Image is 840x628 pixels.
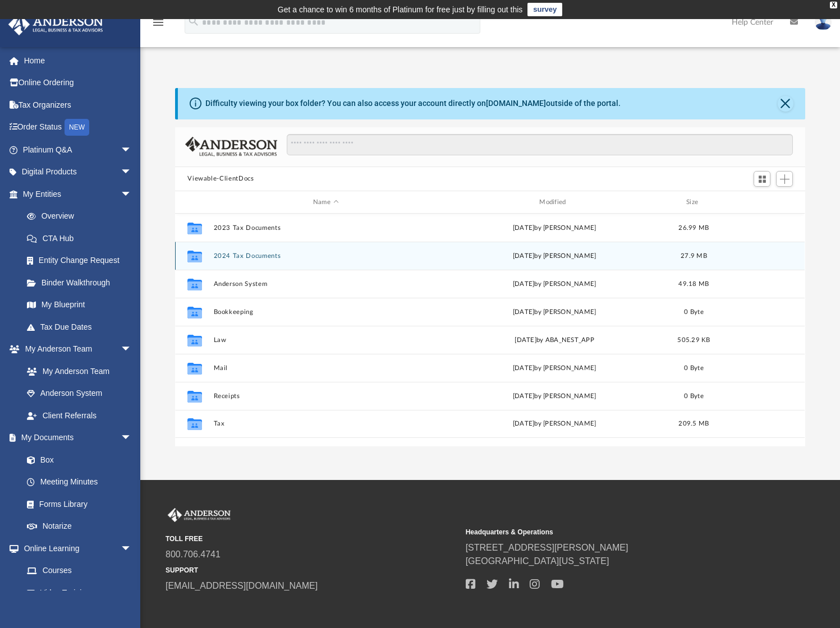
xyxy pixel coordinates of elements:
[214,308,438,316] button: Bookkeeping
[121,138,143,161] span: arrow_drop_down
[8,183,149,205] a: My Entitiesarrow_drop_down
[166,534,458,544] small: TOLL FREE
[166,549,221,559] a: 800.706.4741
[443,279,667,289] div: [DATE] by [PERSON_NAME]
[8,72,149,94] a: Online Ordering
[16,449,137,471] a: Box
[678,337,710,343] span: 505.29 KB
[16,271,149,294] a: Binder Walkthrough
[16,581,137,604] a: Video Training
[722,197,800,207] div: id
[486,99,546,108] a: [DOMAIN_NAME]
[443,223,667,233] div: [DATE] by [PERSON_NAME]
[776,171,793,187] button: Add
[16,250,149,272] a: Entity Change Request
[685,365,704,371] span: 0 Byte
[180,197,208,207] div: id
[16,205,149,228] a: Overview
[778,96,793,112] button: Close
[685,309,704,315] span: 0 Byte
[679,281,709,287] span: 49.18 MB
[8,537,143,560] a: Online Learningarrow_drop_down
[679,421,709,427] span: 209.5 MB
[5,13,107,35] img: Anderson Advisors Platinum Portal
[16,515,143,538] a: Notarize
[214,252,438,260] button: 2024 Tax Documents
[16,360,137,382] a: My Anderson Team
[8,94,149,116] a: Tax Organizers
[287,134,793,155] input: Search files and folders
[214,280,438,288] button: Anderson System
[16,294,143,316] a: My Blueprint
[152,16,165,29] i: menu
[16,404,143,427] a: Client Referrals
[214,336,438,344] button: Law
[278,3,523,16] div: Get a chance to win 6 months of Platinum for free just by filling out this
[213,197,438,207] div: Name
[443,335,667,345] div: [DATE] by ABA_NEST_APP
[8,338,143,361] a: My Anderson Teamarrow_drop_down
[8,116,149,139] a: Order StatusNEW
[466,527,758,537] small: Headquarters & Operations
[166,508,233,523] img: Anderson Advisors Platinum Portal
[214,224,438,232] button: 2023 Tax Documents
[681,253,707,259] span: 27.9 MB
[685,393,704,399] span: 0 Byte
[175,214,805,446] div: grid
[443,391,667,401] div: [DATE] by [PERSON_NAME]
[65,119,89,136] div: NEW
[466,556,609,566] a: [GEOGRAPHIC_DATA][US_STATE]
[16,316,149,338] a: Tax Due Dates
[205,98,621,109] div: Difficulty viewing your box folder? You can also access your account directly on outside of the p...
[187,174,254,184] button: Viewable-ClientDocs
[672,197,717,207] div: Size
[152,21,165,29] a: menu
[16,493,137,515] a: Forms Library
[214,392,438,400] button: Receipts
[16,471,143,493] a: Meeting Minutes
[754,171,770,187] button: Switch to Grid View
[8,427,143,449] a: My Documentsarrow_drop_down
[442,197,667,207] div: Modified
[16,560,143,582] a: Courses
[443,363,667,373] div: [DATE] by [PERSON_NAME]
[121,161,143,184] span: arrow_drop_down
[166,581,318,590] a: [EMAIL_ADDRESS][DOMAIN_NAME]
[121,427,143,450] span: arrow_drop_down
[466,543,628,552] a: [STREET_ADDRESS][PERSON_NAME]
[121,338,143,361] span: arrow_drop_down
[527,3,562,16] a: survey
[214,364,438,372] button: Mail
[16,382,143,405] a: Anderson System
[830,2,837,8] div: close
[443,307,667,317] div: [DATE] by [PERSON_NAME]
[443,419,667,430] div: [DATE] by [PERSON_NAME]
[166,565,458,575] small: SUPPORT
[815,14,832,30] img: User Pic
[8,161,149,183] a: Digital Productsarrow_drop_down
[8,138,149,161] a: Platinum Q&Aarrow_drop_down
[443,251,667,261] div: [DATE] by [PERSON_NAME]
[16,227,149,250] a: CTA Hub
[121,183,143,206] span: arrow_drop_down
[121,537,143,560] span: arrow_drop_down
[679,225,709,231] span: 26.99 MB
[8,49,149,72] a: Home
[214,421,438,428] button: Tax
[187,15,200,27] i: search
